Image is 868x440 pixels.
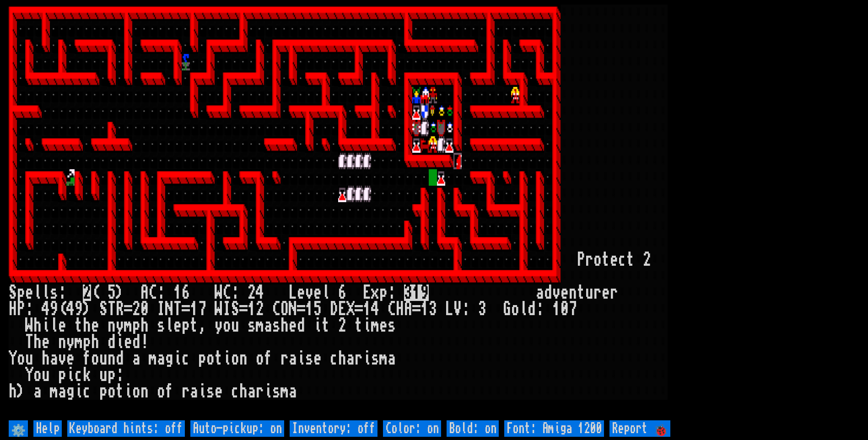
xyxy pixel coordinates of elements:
div: m [280,383,289,400]
div: p [99,383,108,400]
div: y [215,317,223,334]
div: 4 [66,301,75,317]
div: t [75,317,83,334]
div: o [223,317,231,334]
div: i [124,383,132,400]
div: d [132,334,140,350]
div: S [9,284,17,301]
div: h [91,334,99,350]
div: n [108,317,116,334]
div: 5 [313,301,322,317]
div: 2 [132,301,140,317]
div: E [363,284,371,301]
div: = [297,301,305,317]
div: 4 [371,301,379,317]
div: v [58,350,66,367]
div: r [585,252,593,268]
div: a [264,317,272,334]
div: n [108,350,116,367]
div: a [289,350,297,367]
div: E [338,301,346,317]
div: s [305,350,313,367]
div: d [544,284,552,301]
div: d [528,301,536,317]
div: a [33,383,42,400]
input: Auto-pickup: on [190,420,284,437]
div: a [157,350,165,367]
div: ( [58,301,66,317]
div: o [91,350,99,367]
div: d [116,350,124,367]
div: i [42,317,50,334]
div: o [132,383,140,400]
div: p [182,317,190,334]
div: e [173,317,182,334]
div: s [157,317,165,334]
div: t [602,252,610,268]
div: : [157,284,165,301]
div: 1 [173,284,182,301]
div: m [371,317,379,334]
div: t [626,252,635,268]
div: C [223,284,231,301]
div: e [313,350,322,367]
div: i [264,383,272,400]
div: e [58,317,66,334]
div: e [42,334,50,350]
div: 2 [248,284,256,301]
div: t [577,284,585,301]
div: r [355,350,363,367]
div: = [239,301,248,317]
div: c [182,350,190,367]
div: I [157,301,165,317]
div: i [116,334,124,350]
div: h [338,350,346,367]
div: e [91,317,99,334]
div: t [215,350,223,367]
div: S [99,301,108,317]
div: i [66,367,75,383]
div: 1 [248,301,256,317]
div: I [223,301,231,317]
div: L [445,301,453,317]
div: a [248,383,256,400]
div: e [379,317,388,334]
div: X [346,301,355,317]
div: = [182,301,190,317]
div: ) [116,284,124,301]
div: l [165,317,173,334]
div: i [313,317,322,334]
div: g [165,350,173,367]
div: = [355,301,363,317]
div: a [388,350,396,367]
div: = [124,301,132,317]
div: l [322,284,330,301]
input: Help [33,420,62,437]
div: T [108,301,116,317]
div: p [198,350,206,367]
div: a [50,350,58,367]
div: o [157,383,165,400]
div: t [355,317,363,334]
input: Report 🐞 [609,420,670,437]
div: 3 [429,301,437,317]
div: i [363,317,371,334]
div: s [371,350,379,367]
div: h [83,317,91,334]
div: W [215,301,223,317]
div: : [58,284,66,301]
div: c [330,350,338,367]
div: ( [91,284,99,301]
div: 9 [75,301,83,317]
div: a [536,284,544,301]
div: p [108,367,116,383]
div: o [593,252,602,268]
div: : [116,367,124,383]
div: u [99,350,108,367]
div: u [231,317,239,334]
div: i [223,350,231,367]
div: a [289,383,297,400]
div: S [231,301,239,317]
div: m [149,350,157,367]
div: P [577,252,585,268]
